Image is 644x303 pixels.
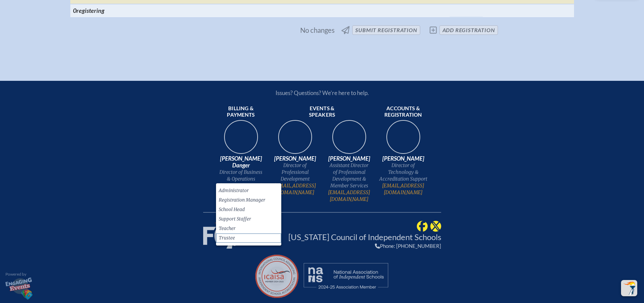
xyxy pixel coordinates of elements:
[219,206,245,213] span: School Head
[5,272,32,300] a: Powered by
[216,205,281,214] li: School Head
[288,232,441,242] a: [US_STATE] Council of Independent Schools
[219,225,236,232] span: Teacher
[76,7,104,14] span: registering
[219,235,235,241] span: Trustee
[5,272,32,276] p: Powered by
[271,182,319,196] a: [EMAIL_ADDRESS][DOMAIN_NAME]
[271,155,319,162] span: [PERSON_NAME]
[379,105,428,119] span: Accounts & registration
[219,216,251,223] span: Support Staffer
[216,186,281,195] li: Administrator
[430,223,441,229] a: FCIS @ Twitter (@FCISNews)
[621,280,637,296] button: Scroll Top
[203,218,253,249] img: Florida Council of Independent Schools
[379,162,428,182] span: Director of Technology & Accreditation Support
[216,183,281,246] ul: Option List
[417,223,428,229] a: FCIS @ Facebook (FloridaCouncilofIndependentSchools)
[382,118,425,161] img: b1ee34a6-5a78-4519-85b2-7190c4823173
[219,197,265,204] span: Registration Manager
[217,169,265,182] span: Director of Business & Operations
[325,162,374,189] span: Assistant Director of Professional Development & Member Services
[216,233,281,243] li: Trustee
[271,162,319,182] span: Director of Professional Development
[303,261,389,291] a: Member, undefined
[5,278,32,300] img: Engaging•Events — Powerful, role-based group registration
[325,189,374,203] a: [EMAIL_ADDRESS][DOMAIN_NAME]
[255,255,299,298] a: Member, undefined
[255,255,299,298] img: ICAISA logo
[379,155,428,162] span: [PERSON_NAME]
[216,195,281,205] li: Registration Manager
[219,118,263,161] img: 9c64f3fb-7776-47f4-83d7-46a341952595
[303,261,389,291] img: NAIS logo
[325,155,374,162] span: [PERSON_NAME]
[70,4,138,17] th: 0
[217,182,265,196] a: [EMAIL_ADDRESS][DOMAIN_NAME]
[298,105,347,119] span: Events & speakers
[379,182,428,196] a: [EMAIL_ADDRESS][DOMAIN_NAME]
[219,187,249,194] span: Administrator
[622,281,636,295] img: To the top
[217,155,265,169] span: [PERSON_NAME] Danger
[203,89,441,96] p: Issues? Questions? We’re here to help.
[273,118,317,161] img: 94e3d245-ca72-49ea-9844-ae84f6d33c0f
[216,224,281,233] li: Teacher
[216,214,281,224] li: Support Staffer
[217,105,265,119] span: Billing & payments
[300,26,335,35] span: No changes
[328,118,371,161] img: 545ba9c4-c691-43d5-86fb-b0a622cbeb82
[288,243,441,249] div: Phone: [PHONE_NUMBER]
